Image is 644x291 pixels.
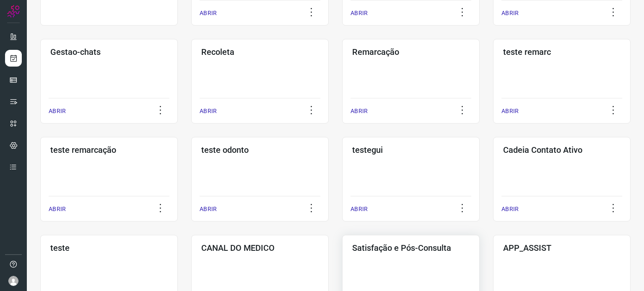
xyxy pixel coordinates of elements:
[351,107,368,116] p: ABRIR
[352,145,470,155] h3: testegui
[351,9,368,18] p: ABRIR
[201,243,319,253] h3: CANAL DO MEDICO
[8,276,18,286] img: avatar-user-boy.jpg
[49,107,66,116] p: ABRIR
[50,47,168,57] h3: Gestao-chats
[503,243,621,253] h3: APP_ASSIST
[7,5,20,18] img: Logo
[200,107,217,116] p: ABRIR
[201,145,319,155] h3: teste odonto
[352,47,470,57] h3: Remarcação
[501,205,519,214] p: ABRIR
[49,205,66,214] p: ABRIR
[351,205,368,214] p: ABRIR
[501,107,519,116] p: ABRIR
[503,47,621,57] h3: teste remarc
[200,9,217,18] p: ABRIR
[201,47,319,57] h3: Recoleta
[50,243,168,253] h3: teste
[352,243,470,253] h3: Satisfação e Pós-Consulta
[50,145,168,155] h3: teste remarcação
[503,145,621,155] h3: Cadeia Contato Ativo
[501,9,519,18] p: ABRIR
[200,205,217,214] p: ABRIR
